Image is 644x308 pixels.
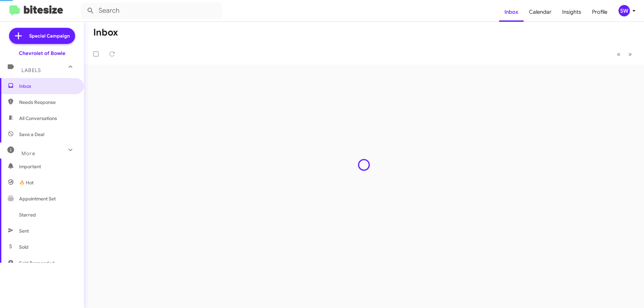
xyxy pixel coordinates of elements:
[19,83,76,89] span: Inbox
[524,2,557,22] a: Calendar
[624,47,636,61] button: Next
[19,163,76,170] span: Important
[81,3,222,19] input: Search
[19,179,34,186] span: 🔥 Hot
[19,115,57,122] span: All Conversations
[9,28,75,44] a: Special Campaign
[19,50,65,57] div: Chevrolet of Bowie
[587,2,613,22] a: Profile
[19,260,55,266] span: Sold Responded
[617,50,621,58] span: «
[613,5,637,16] button: SW
[557,2,587,22] a: Insights
[628,50,632,58] span: »
[619,5,630,16] div: SW
[19,99,76,106] span: Needs Response
[613,47,625,61] button: Previous
[19,195,56,202] span: Appointment Set
[29,33,70,39] span: Special Campaign
[21,67,41,73] span: Labels
[19,211,36,218] span: Starred
[21,150,35,157] span: More
[613,47,636,61] nav: Page navigation example
[19,244,29,250] span: Sold
[19,228,29,234] span: Sent
[93,27,118,38] h1: Inbox
[499,2,524,22] a: Inbox
[19,131,44,138] span: Save a Deal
